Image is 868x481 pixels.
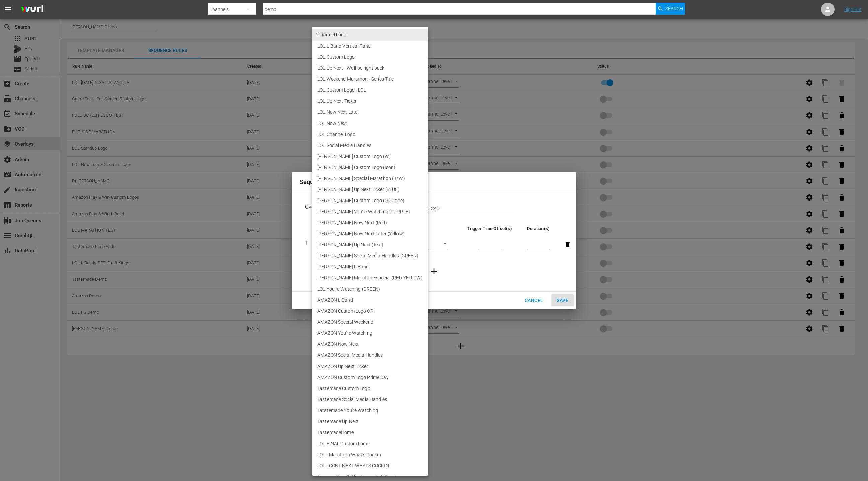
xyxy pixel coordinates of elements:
[312,140,428,151] li: LOL Social Media Handles
[312,361,428,372] li: AMAZON Up Next Ticker
[312,63,428,74] li: LOL Up Next - We'll be right back
[312,405,428,416] li: Tatstemade You're Watching
[312,438,428,449] li: LOL FINAL Custom Logo
[312,41,428,52] li: LOL L-Band Vertical Panel
[312,52,428,63] li: LOL Custom Logo
[312,350,428,361] li: AMAZON Social Media Handles
[312,96,428,107] li: LOL Up Next Ticker
[665,3,683,15] span: Search
[312,295,428,306] li: AMAZON L-Band
[4,5,12,13] span: menu
[312,195,428,206] li: [PERSON_NAME] Custom Logo (QR Code)
[312,416,428,427] li: Tastemade Up Next
[312,250,428,261] li: [PERSON_NAME] Social Media Handles (GREEN)
[312,239,428,250] li: [PERSON_NAME] Up Next (Teal)
[312,118,428,129] li: LOL Now Next
[312,383,428,394] li: Tastemade Custom Logo
[312,85,428,96] li: LOL Custom Logo - LOL
[312,460,428,471] li: LOL - CONT NEXT WHATS COOKIN
[312,74,428,85] li: LOL Weekend Marathon - Series Title
[312,317,428,328] li: AMAZON Special Weekend
[312,228,428,239] li: [PERSON_NAME] Now Next Later (Yellow)
[312,29,428,41] li: Channel Logo
[312,449,428,460] li: LOL - Marathon What's Cookin
[16,2,48,17] img: ans4CAIJ8jUAAAAAAAAAAAAAAAAAAAAAAAAgQb4GAAAAAAAAAAAAAAAAAAAAAAAAJMjXAAAAAAAAAAAAAAAAAAAAAAAAgAT5G...
[312,173,428,184] li: [PERSON_NAME] Special Marathon (B/W)
[312,129,428,140] li: LOL Channel Logo
[312,306,428,317] li: AMAZON Custom Logo QR
[312,284,428,295] li: LOL You're Watching (GREEN)
[312,162,428,173] li: [PERSON_NAME] Custom Logo (Icon)
[312,272,428,284] li: [PERSON_NAME] Maratón Especial (RED YELLOW)
[312,394,428,405] li: Tastemade Social Media Handles
[312,151,428,162] li: [PERSON_NAME] Custom Logo (W)
[312,206,428,217] li: [PERSON_NAME] You're Watching (PURPLE)
[312,217,428,228] li: [PERSON_NAME] Now Next (Red)
[312,261,428,272] li: [PERSON_NAME] L-Band
[844,7,862,12] a: Sign Out
[312,339,428,350] li: AMAZON Now Next
[312,328,428,339] li: AMAZON You're Watching
[312,107,428,118] li: LOL Now Next Later
[312,427,428,438] li: TastemadeHome
[312,372,428,383] li: AMAZON Custom Logo Prime Day
[312,184,428,195] li: [PERSON_NAME] Up Next Ticker (BLUE)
